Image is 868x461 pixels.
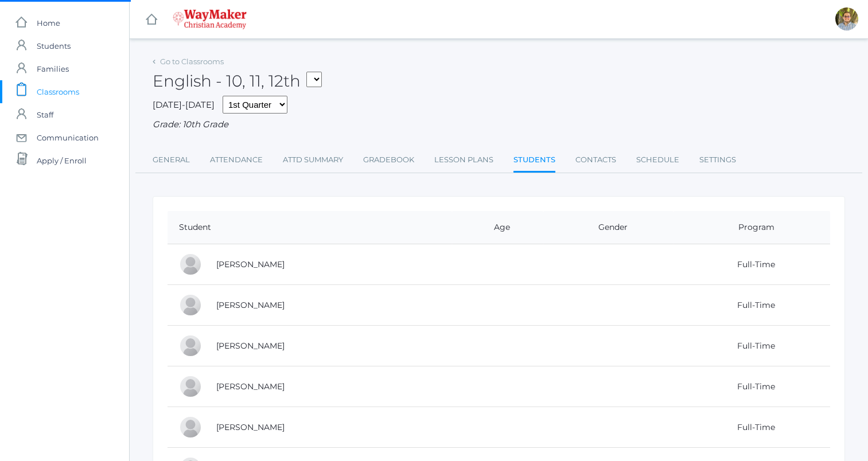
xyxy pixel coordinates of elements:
img: waymaker-logo-stack-white-1602f2b1af18da31a5905e9982d058868370996dac5278e84edea6dabf9a3315.png [173,9,247,29]
th: Age [452,211,543,244]
span: Students [37,34,71,57]
a: [PERSON_NAME] [216,381,285,392]
div: Grade: 10th Grade [153,118,845,131]
span: Classrooms [37,80,79,103]
span: Communication [37,126,99,149]
a: [PERSON_NAME] [216,300,285,310]
div: Reese Carr [179,253,202,276]
span: Families [37,57,69,80]
div: Natalia Nichols [179,416,202,439]
a: Gradebook [363,149,414,171]
a: General [153,149,190,171]
a: Contacts [575,149,616,171]
td: Full-Time [674,407,830,448]
a: Go to Classrooms [160,57,224,66]
span: Staff [37,103,53,126]
th: Gender [543,211,674,244]
div: Wylie Myers [179,375,202,398]
th: Student [168,211,452,244]
h2: English - 10, 11, 12th [153,72,322,90]
th: Program [674,211,830,244]
td: Full-Time [674,326,830,366]
a: Settings [699,149,736,171]
div: Ryan Lawler [179,334,202,357]
a: Attendance [210,149,263,171]
span: Home [37,11,60,34]
a: Students [513,149,555,173]
td: Full-Time [674,366,830,407]
a: Attd Summary [283,149,343,171]
a: [PERSON_NAME] [216,341,285,351]
div: Kylen Braileanu [835,7,858,30]
span: [DATE]-[DATE] [153,99,215,110]
a: Lesson Plans [434,149,493,171]
a: [PERSON_NAME] [216,422,285,432]
td: Full-Time [674,285,830,326]
div: Wyatt Hill [179,294,202,317]
td: Full-Time [674,244,830,285]
span: Apply / Enroll [37,149,87,172]
a: Schedule [636,149,679,171]
a: [PERSON_NAME] [216,259,285,269]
